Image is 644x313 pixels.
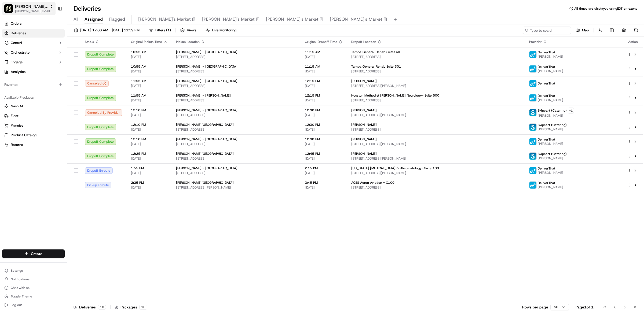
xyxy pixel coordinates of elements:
span: 2:15 PM [305,166,343,170]
span: Chat with us! [11,286,30,290]
span: Filters [155,28,171,33]
span: [PERSON_NAME] [538,98,563,102]
span: [STREET_ADDRESS][PERSON_NAME] [351,113,520,117]
div: Action [627,40,639,44]
button: Pei Wei Parent Org[PERSON_NAME] Parent Org[PERSON_NAME][EMAIL_ADDRESS][DOMAIN_NAME] [2,2,56,15]
span: [PERSON_NAME] [351,152,377,156]
span: All times are displayed using EDT timezone [574,6,638,11]
span: Create [31,251,42,256]
span: [DATE] [305,113,343,117]
a: Nash AI [4,104,63,109]
span: [STREET_ADDRESS] [176,98,296,102]
span: [STREET_ADDRESS] [176,127,296,132]
a: Returns [4,142,63,147]
span: 11:15 AM [305,50,343,54]
span: [DATE] [131,98,167,102]
span: 1:55 PM [131,166,167,170]
a: Deliveries [2,29,65,38]
span: Control [11,40,22,45]
span: 11:15 AM [305,64,343,69]
span: [DATE] [305,171,343,175]
span: Fleet [11,113,19,118]
h1: Deliveries [74,4,101,13]
button: Nash AI [2,102,65,111]
span: [PERSON_NAME][GEOGRAPHIC_DATA] [176,152,234,156]
a: Product Catalog [4,133,63,138]
span: [STREET_ADDRESS] [351,55,520,59]
span: ACSS Acron Aviation - C100 [351,181,394,185]
span: Skipcart (Catering) [538,152,567,156]
span: Knowledge Base [11,78,41,83]
button: Settings [2,267,65,274]
img: profile_skipcart_partner.png [529,124,536,131]
span: DeliverThat [538,65,555,69]
button: Log out [2,301,65,309]
span: [STREET_ADDRESS] [176,84,296,88]
span: [DATE] [131,69,167,73]
span: Houston Methodist [PERSON_NAME] Neurology- Suite 500 [351,93,439,98]
button: Toggle Theme [2,293,65,300]
span: 11:55 AM [131,93,167,98]
span: [STREET_ADDRESS] [351,127,520,132]
span: [DATE] [305,98,343,102]
button: Live Monitoring [203,27,239,34]
span: [STREET_ADDRESS] [176,69,296,73]
a: Powered byPylon [38,91,65,95]
span: [DATE] [131,185,167,190]
div: Start new chat [18,51,88,57]
span: Engage [11,60,23,65]
img: Pei Wei Parent Org [4,4,13,13]
span: Nash AI [11,104,23,109]
span: [DATE] [305,84,343,88]
button: [PERSON_NAME] Parent Org [15,4,47,9]
input: Got a question? Start typing here... [14,35,97,40]
span: Status [85,40,94,44]
img: profile_skipcart_partner.png [529,153,536,160]
span: [DATE] [131,142,167,146]
button: Chat with us! [2,284,65,292]
span: Product Catalog [11,133,36,138]
span: [PERSON_NAME] [351,79,377,83]
span: [PERSON_NAME] - [GEOGRAPHIC_DATA] [176,64,237,69]
div: 10 [98,305,106,310]
span: [STREET_ADDRESS] [176,142,296,146]
span: DeliverThat [538,137,555,142]
span: 12:10 PM [131,108,167,112]
span: [PERSON_NAME] [351,108,377,112]
img: profile_deliverthat_partner.png [529,138,536,145]
button: +1 [568,108,574,113]
span: Original Pickup Time [131,40,162,44]
span: [DATE] [131,171,167,175]
span: [PERSON_NAME]'s Market [202,16,255,23]
span: [US_STATE] [MEDICAL_DATA] & Rheumatology- Suite 100 [351,166,439,170]
a: Promise [4,123,63,128]
span: [DATE] [305,127,343,132]
a: Fleet [4,113,63,118]
span: [PERSON_NAME] [538,127,567,131]
span: Dropoff Location [351,40,376,44]
button: [PERSON_NAME][EMAIL_ADDRESS][DOMAIN_NAME] [15,9,53,13]
span: 12:25 PM [131,152,167,156]
span: [DATE] [305,55,343,59]
span: Analytics [11,69,25,74]
span: [DATE] [305,69,343,73]
img: profile_deliverthat_partner.png [529,65,536,72]
button: Start new chat [91,53,98,59]
span: [PERSON_NAME] [351,137,377,141]
span: [DATE] [305,142,343,146]
span: Tampa General Rehab Suite140 [351,50,400,54]
span: [PERSON_NAME] [538,156,567,160]
span: Map [582,28,589,33]
button: Product Catalog [2,131,65,139]
span: [STREET_ADDRESS] [176,113,296,117]
span: DeliverThat [538,181,555,185]
img: profile_deliverthat_partner.png [529,182,536,189]
div: We're available if you need us! [18,57,68,61]
span: Promise [11,123,23,128]
span: [STREET_ADDRESS][PERSON_NAME] [351,156,520,161]
div: Available Products [2,93,65,102]
p: Welcome 👋 [5,21,98,30]
span: 12:30 PM [305,123,343,127]
button: Canceled [85,80,109,87]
